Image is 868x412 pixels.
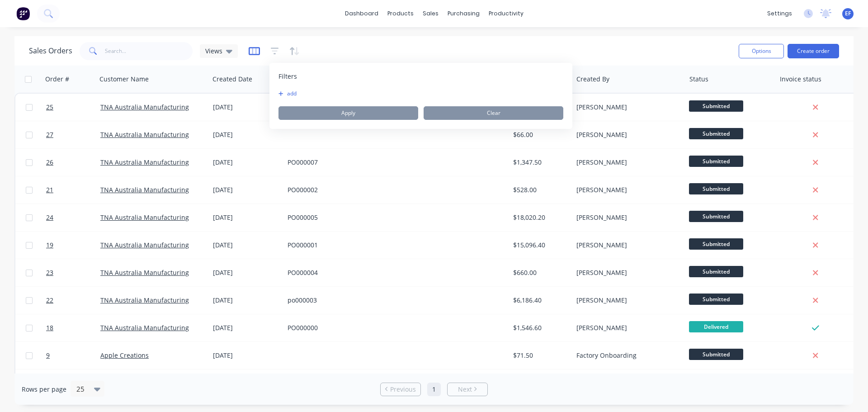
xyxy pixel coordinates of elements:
[46,204,100,231] a: 24
[448,385,487,394] a: Next page
[576,185,677,194] div: [PERSON_NAME]
[100,213,189,222] a: TNA Australia Manufacturing
[288,323,388,332] div: PO000000
[418,7,443,20] div: sales
[100,103,189,111] a: TNA Australia Manufacturing
[689,321,743,332] span: Delivered
[213,296,280,305] div: [DATE]
[16,7,30,20] img: Factory
[689,156,743,167] span: Submitted
[689,100,743,112] span: Submitted
[29,47,72,55] h1: Sales Orders
[46,103,53,112] span: 25
[46,342,100,369] a: 9
[46,130,53,139] span: 27
[46,213,53,222] span: 24
[576,268,677,277] div: [PERSON_NAME]
[46,369,100,397] a: 20
[213,103,280,112] div: [DATE]
[424,106,563,120] button: Clear
[484,7,528,20] div: productivity
[213,185,280,194] div: [DATE]
[845,9,851,18] span: EF
[458,385,472,394] span: Next
[46,296,53,305] span: 22
[377,383,491,396] ul: Pagination
[576,213,677,222] div: [PERSON_NAME]
[213,213,280,222] div: [DATE]
[576,130,677,139] div: [PERSON_NAME]
[46,121,100,148] a: 27
[213,241,280,250] div: [DATE]
[46,94,100,121] a: 25
[100,296,189,304] a: TNA Australia Manufacturing
[390,385,416,394] span: Previous
[278,90,301,97] button: add
[278,72,297,81] span: Filters
[689,238,743,250] span: Submitted
[513,296,566,305] div: $6,186.40
[100,323,189,332] a: TNA Australia Manufacturing
[105,42,193,60] input: Search...
[213,323,280,332] div: [DATE]
[383,7,418,20] div: products
[46,185,53,194] span: 21
[46,314,100,341] a: 18
[46,259,100,286] a: 23
[213,130,280,139] div: [DATE]
[576,296,677,305] div: [PERSON_NAME]
[576,158,677,167] div: [PERSON_NAME]
[427,383,441,396] a: Page 1 is your current page
[100,268,189,277] a: TNA Australia Manufacturing
[46,176,100,204] a: 21
[288,185,388,194] div: PO000002
[46,149,100,176] a: 26
[212,75,252,84] div: Created Date
[100,158,189,166] a: TNA Australia Manufacturing
[689,211,743,222] span: Submitted
[513,268,566,277] div: $660.00
[780,75,821,84] div: Invoice status
[288,213,388,222] div: PO000005
[381,385,420,394] a: Previous page
[100,241,189,249] a: TNA Australia Manufacturing
[576,103,677,112] div: [PERSON_NAME]
[213,351,280,360] div: [DATE]
[689,349,743,360] span: Submitted
[513,130,566,139] div: $66.00
[763,7,797,20] div: settings
[689,294,743,305] span: Submitted
[288,296,388,305] div: po000003
[288,158,388,167] div: PO000007
[99,75,149,84] div: Customer Name
[576,351,677,360] div: Factory Onboarding
[45,75,69,84] div: Order #
[513,185,566,194] div: $528.00
[22,385,66,394] span: Rows per page
[513,323,566,332] div: $1,546.60
[46,232,100,259] a: 19
[288,268,388,277] div: PO000004
[443,7,484,20] div: purchasing
[213,268,280,277] div: [DATE]
[689,75,708,84] div: Status
[513,213,566,222] div: $18,020.20
[288,241,388,250] div: PO000001
[340,7,383,20] a: dashboard
[689,128,743,139] span: Submitted
[46,323,53,332] span: 18
[278,106,418,120] button: Apply
[576,75,609,84] div: Created By
[689,183,743,194] span: Submitted
[739,44,784,58] button: Options
[513,351,566,360] div: $71.50
[46,351,50,360] span: 9
[788,44,839,58] button: Create order
[100,130,189,139] a: TNA Australia Manufacturing
[46,241,53,250] span: 19
[689,266,743,277] span: Submitted
[205,46,222,56] span: Views
[513,241,566,250] div: $15,096.40
[100,351,149,360] a: Apple Creations
[46,287,100,314] a: 22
